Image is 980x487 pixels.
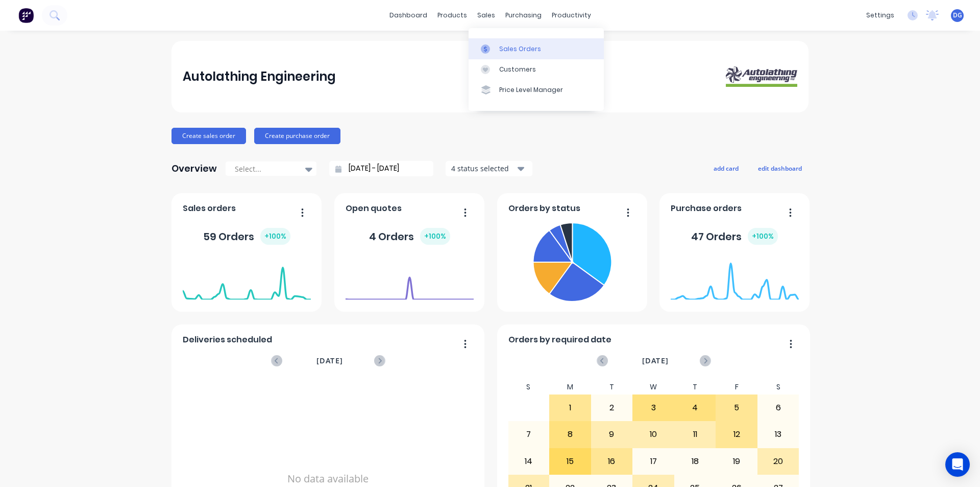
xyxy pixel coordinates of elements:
[550,449,591,474] div: 15
[549,380,591,395] div: M
[633,395,674,421] div: 3
[675,395,716,421] div: 4
[550,422,591,447] div: 8
[346,202,402,215] span: Open quotes
[432,8,472,23] div: products
[716,422,757,447] div: 12
[384,8,432,23] a: dashboard
[642,355,669,366] span: [DATE]
[469,59,604,80] a: Customers
[675,422,716,447] div: 11
[716,395,757,421] div: 5
[508,380,550,395] div: S
[508,422,549,447] div: 7
[953,11,962,20] span: DG
[945,452,970,477] div: Open Intercom Messenger
[671,202,742,215] span: Purchase orders
[508,449,549,474] div: 14
[469,38,604,59] a: Sales Orders
[748,228,778,245] div: + 100 %
[758,422,799,447] div: 13
[592,395,632,421] div: 2
[633,422,674,447] div: 10
[550,395,591,421] div: 1
[499,65,536,74] div: Customers
[500,8,547,23] div: purchasing
[716,449,757,474] div: 19
[18,8,34,23] img: Factory
[675,449,716,474] div: 18
[591,380,633,395] div: T
[758,395,799,421] div: 6
[633,449,674,474] div: 17
[183,202,236,215] span: Sales orders
[758,449,799,474] div: 20
[751,161,808,175] button: edit dashboard
[757,380,799,395] div: S
[472,8,500,23] div: sales
[203,228,290,245] div: 59 Orders
[674,380,716,395] div: T
[508,202,580,215] span: Orders by status
[716,380,757,395] div: F
[726,66,797,87] img: Autolathing Engineering
[171,128,246,144] button: Create sales order
[420,228,450,245] div: + 100 %
[592,422,632,447] div: 9
[499,85,563,95] div: Price Level Manager
[632,380,674,395] div: W
[499,44,541,54] div: Sales Orders
[861,8,899,23] div: settings
[254,128,340,144] button: Create purchase order
[183,66,336,87] div: Autolathing Engineering
[508,334,611,346] span: Orders by required date
[547,8,596,23] div: productivity
[707,161,745,175] button: add card
[260,228,290,245] div: + 100 %
[469,80,604,100] a: Price Level Manager
[691,228,778,245] div: 47 Orders
[171,158,217,179] div: Overview
[316,355,343,366] span: [DATE]
[451,163,516,174] div: 4 status selected
[369,228,450,245] div: 4 Orders
[592,449,632,474] div: 16
[446,161,532,176] button: 4 status selected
